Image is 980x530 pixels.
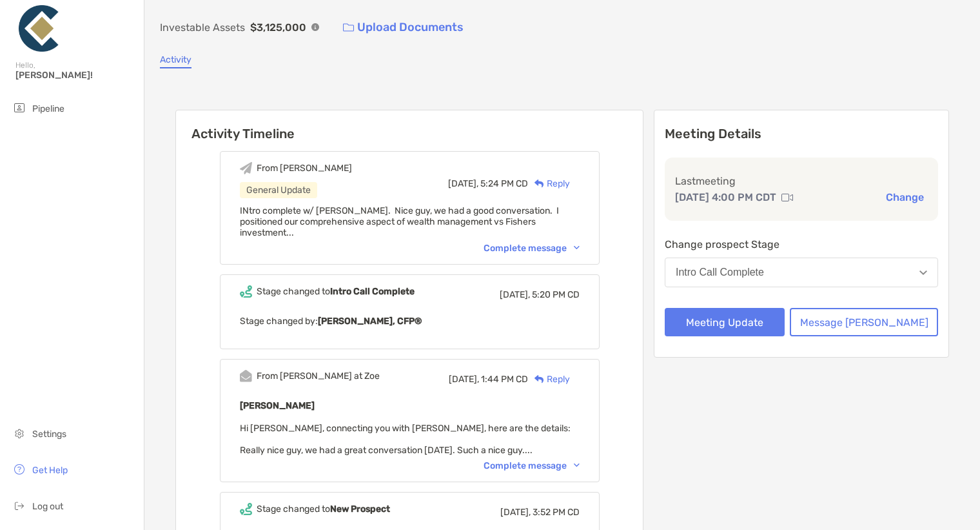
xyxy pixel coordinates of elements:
div: From [PERSON_NAME] [257,163,352,174]
span: 3:52 PM CD [533,507,580,518]
img: pipeline icon [12,100,27,116]
div: Complete message [484,243,580,254]
img: Zoe Logo [15,5,62,52]
span: [DATE], [448,178,478,189]
button: Intro Call Complete [665,258,938,287]
b: New Prospect [330,504,390,515]
a: Upload Documents [335,14,472,41]
div: Intro Call Complete [676,267,764,278]
div: Reply [528,372,570,386]
a: Activity [160,54,191,68]
button: Change [882,190,928,204]
span: [DATE], [500,507,531,518]
span: Pipeline [32,103,64,114]
img: Reply icon [534,179,544,188]
h6: Activity Timeline [176,110,643,141]
div: General Update [240,182,317,198]
p: [DATE] 4:00 PM CDT [675,189,776,205]
div: From [PERSON_NAME] at Zoe [257,371,380,382]
div: Stage changed to [257,286,415,297]
span: [PERSON_NAME]! [15,70,136,81]
span: [DATE], [500,289,530,300]
p: Meeting Details [665,126,938,142]
img: Reply icon [534,375,544,383]
button: Message [PERSON_NAME] [790,308,938,336]
img: Event icon [240,285,252,298]
span: Log out [32,501,63,512]
img: settings icon [12,425,27,441]
p: Last meeting [675,173,928,189]
img: Open dropdown arrow [919,270,927,275]
b: Intro Call Complete [330,286,415,297]
p: Investable Assets [160,19,245,36]
span: INtro complete w/ [PERSON_NAME]. Nice guy, we had a good conversation. I positioned our comprehen... [240,205,559,238]
b: [PERSON_NAME], CFP® [318,316,422,327]
span: 5:20 PM CD [532,289,580,300]
span: Settings [32,429,66,440]
span: [DATE], [449,374,479,385]
div: Complete message [484,460,580,471]
img: Event icon [240,370,252,382]
img: logout icon [12,498,27,513]
span: Hi [PERSON_NAME], connecting you with [PERSON_NAME], here are the details: Really nice guy, we ha... [240,423,571,456]
img: button icon [343,23,354,32]
button: Meeting Update [665,308,785,336]
span: Get Help [32,465,68,476]
div: Reply [528,177,570,190]
img: Event icon [240,162,252,174]
div: Stage changed to [257,504,390,515]
img: get-help icon [12,462,27,477]
img: Chevron icon [574,464,580,467]
img: Chevron icon [574,246,580,250]
img: Info Icon [311,23,319,31]
img: communication type [781,192,793,203]
span: 5:24 PM CD [480,178,528,189]
p: Stage changed by: [240,313,580,329]
p: Change prospect Stage [665,236,938,252]
p: $3,125,000 [250,19,306,36]
span: 1:44 PM CD [481,374,528,385]
b: [PERSON_NAME] [240,400,315,411]
img: Event icon [240,503,252,515]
